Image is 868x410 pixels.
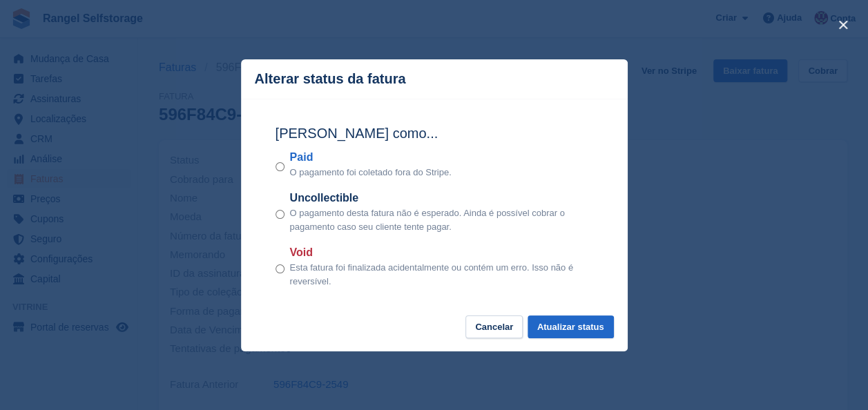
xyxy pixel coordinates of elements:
[290,166,452,179] p: O pagamento foi coletado fora do Stripe.
[465,315,523,338] button: Cancelar
[832,14,854,36] button: close
[528,315,614,338] button: Atualizar status
[290,261,593,288] p: Esta fatura foi finalizada acidentalmente ou contém um erro. Isso não é reversível.
[255,71,406,87] p: Alterar status da fatura
[290,244,593,261] label: Void
[290,149,452,166] label: Paid
[276,123,593,144] h2: [PERSON_NAME] como...
[290,206,593,233] p: O pagamento desta fatura não é esperado. Ainda é possível cobrar o pagamento caso seu cliente ten...
[290,190,593,206] label: Uncollectible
